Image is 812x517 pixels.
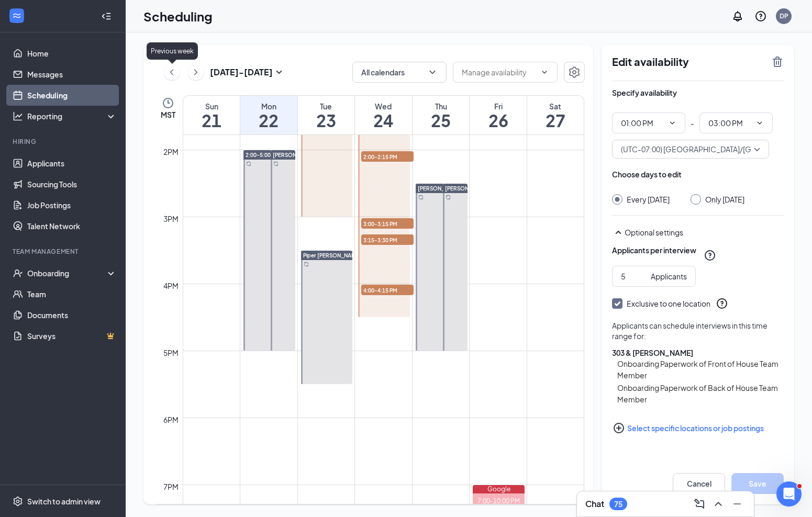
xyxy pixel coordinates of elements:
div: Optional settings [625,227,784,238]
button: Select specific locations or job postingsPlusCircle [612,418,784,439]
button: Minimize [729,496,746,512]
svg: Sync [246,161,251,166]
a: Job Postings [27,195,117,216]
button: ChevronRight [188,64,204,80]
svg: SmallChevronUp [612,226,625,239]
div: Tue [298,101,355,111]
svg: Analysis [13,111,23,121]
svg: Settings [568,66,581,78]
a: September 22, 2025 [240,96,297,134]
svg: ChevronRight [191,66,201,78]
h3: Chat [585,498,604,510]
svg: Clock [162,97,174,109]
div: DP [780,12,788,20]
svg: UserCheck [13,268,23,278]
span: [PERSON_NAME] [273,152,317,158]
div: Fri [470,101,527,111]
span: 3:15-3:30 PM [361,234,414,245]
a: September 25, 2025 [413,96,470,134]
button: Settings [564,62,585,83]
h1: Scheduling [143,7,213,25]
div: 3pm [161,213,181,224]
h3: [DATE] - [DATE] [210,66,273,78]
a: SurveysCrown [27,325,117,346]
div: Sat [527,101,584,111]
span: Piper [PERSON_NAME] [303,252,361,258]
div: 4pm [161,280,181,291]
a: Team [27,284,117,305]
div: 7pm [161,481,181,492]
button: All calendarsChevronDown [352,62,447,83]
svg: PlusCircle [613,422,625,434]
div: Team Management [13,247,115,256]
div: Exclusive to one location [627,298,710,309]
span: Onboarding Paperwork of Front of House Team Member [617,358,784,381]
div: Hiring [13,137,115,146]
a: September 23, 2025 [298,96,355,134]
svg: Collapse [101,11,112,21]
div: 75 [614,500,622,509]
svg: ChevronDown [755,119,764,127]
div: Only [DATE] [705,194,744,205]
div: Thu [413,101,470,111]
div: Applicants can schedule interviews in this time range for: [612,320,784,341]
svg: Sync [446,195,451,200]
span: MST [161,109,175,120]
a: Talent Network [27,216,117,237]
svg: QuestionInfo [754,10,767,23]
a: Scheduling [27,85,117,106]
div: Applicants per interview [612,245,696,255]
h1: 26 [470,111,527,129]
div: Wed [355,101,412,111]
svg: QuestionInfo [716,297,728,310]
div: Onboarding [27,268,108,278]
h1: 22 [240,111,297,129]
div: 2pm [161,146,181,158]
a: Applicants [27,153,117,174]
svg: SmallChevronDown [273,66,285,78]
h1: 23 [298,111,355,129]
svg: Minimize [731,498,743,510]
div: Choose days to edit [612,169,682,179]
span: 3:00-3:15 PM [361,218,414,229]
div: 5pm [161,347,181,358]
svg: ChevronUp [712,498,725,510]
div: Google [473,485,525,493]
div: Optional settings [612,226,784,239]
div: Applicants [651,271,687,282]
a: Messages [27,64,117,85]
svg: Sync [273,161,279,166]
h1: 27 [527,111,584,129]
button: Cancel [673,473,725,494]
span: [PERSON_NAME] [445,185,489,192]
h2: Edit availability [612,55,765,68]
div: Specify availability [612,87,677,98]
span: 2:00-2:15 PM [361,151,414,162]
div: Mon [240,101,297,111]
svg: Sync [304,262,309,267]
button: ChevronUp [710,496,727,512]
svg: ChevronDown [427,67,438,77]
svg: Sync [418,195,424,200]
svg: Notifications [731,10,744,23]
a: Home [27,43,117,64]
svg: ChevronDown [540,68,549,76]
div: Switch to admin view [27,496,101,507]
span: [PERSON_NAME] [418,185,462,192]
svg: WorkstreamLogo [12,10,22,21]
h1: 25 [413,111,470,129]
svg: ChevronLeft [166,66,177,78]
div: Previous week [147,42,198,60]
a: September 24, 2025 [355,96,412,134]
svg: Settings [13,496,23,507]
h1: 24 [355,111,412,129]
div: - [612,113,784,133]
a: September 27, 2025 [527,96,584,134]
span: Onboarding Paperwork of Back of House Team Member [617,382,784,405]
svg: ChevronDown [668,119,676,127]
a: September 26, 2025 [470,96,527,134]
span: 2:00-5:00 PM [246,151,280,159]
iframe: Intercom live chat [776,481,802,507]
div: Reporting [27,111,117,121]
